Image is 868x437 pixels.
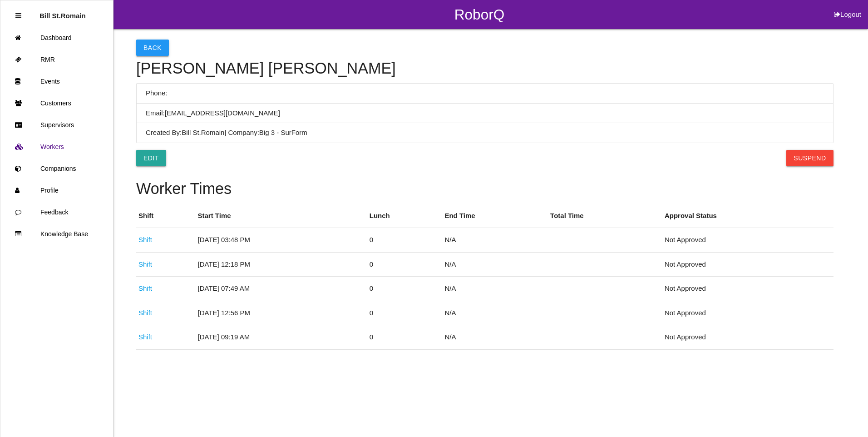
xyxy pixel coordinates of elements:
[367,204,443,228] th: Lunch
[136,204,195,228] th: Shift
[195,301,367,325] td: [DATE] 12:56 PM
[195,228,367,253] td: [DATE] 03:48 PM
[662,277,833,301] td: Not Approved
[136,60,833,77] h4: [PERSON_NAME] [PERSON_NAME]
[442,204,548,228] th: End Time
[136,150,166,166] a: Edit
[786,150,833,166] button: Suspend
[137,123,833,143] li: Created By: Bill St.Romain | Company: Big 3 - SurForm
[0,158,113,179] a: Companions
[0,136,113,158] a: Workers
[662,204,833,228] th: Approval Status
[442,277,548,301] td: N/A
[0,92,113,114] a: Customers
[195,277,367,301] td: [DATE] 07:49 AM
[442,325,548,350] td: N/A
[0,114,113,136] a: Supervisors
[367,228,443,253] td: 0
[136,40,169,56] button: Back
[367,277,443,301] td: 0
[39,5,86,20] p: Bill St.Romain
[367,252,443,277] td: 0
[195,204,367,228] th: Start Time
[0,27,113,49] a: Dashboard
[138,284,152,292] a: Shift
[662,228,833,253] td: Not Approved
[0,70,113,92] a: Events
[662,325,833,350] td: Not Approved
[137,104,833,124] li: Email: [EMAIL_ADDRESS][DOMAIN_NAME]
[138,309,152,317] a: Shift
[442,301,548,325] td: N/A
[136,180,833,198] h4: Worker Times
[137,84,833,104] li: Phone:
[662,301,833,325] td: Not Approved
[367,325,443,350] td: 0
[195,252,367,277] td: [DATE] 12:18 PM
[138,236,152,243] a: Shift
[662,252,833,277] td: Not Approved
[138,260,152,268] a: Shift
[367,301,443,325] td: 0
[0,223,113,245] a: Knowledge Base
[442,228,548,253] td: N/A
[195,325,367,350] td: [DATE] 09:19 AM
[0,49,113,70] a: RMR
[0,179,113,201] a: Profile
[442,252,548,277] td: N/A
[548,204,662,228] th: Total Time
[0,201,113,223] a: Feedback
[138,333,152,341] a: Shift
[15,5,21,27] div: Close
